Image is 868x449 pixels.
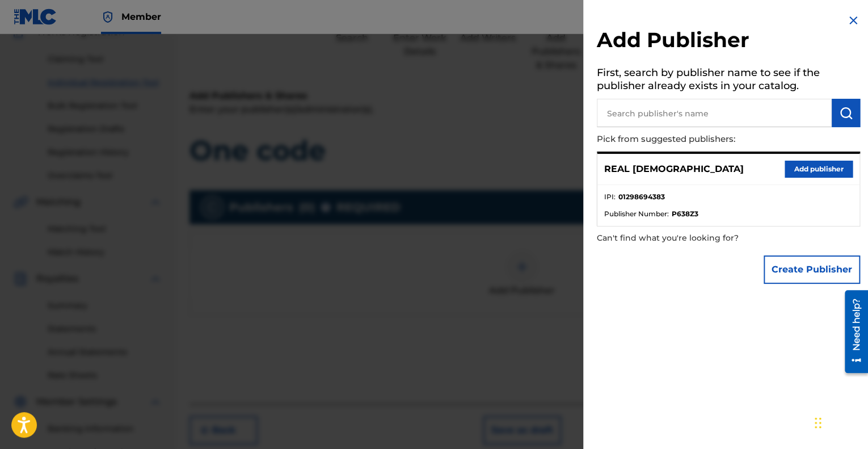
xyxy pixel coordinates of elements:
[785,161,853,178] button: Add publisher
[672,209,698,219] strong: P638Z3
[121,10,161,23] span: Member
[764,255,860,284] button: Create Publisher
[839,106,853,120] img: Search Works
[604,192,616,202] span: IPI :
[618,192,665,202] strong: 01298694383
[811,395,868,449] iframe: Chat Widget
[597,226,795,250] p: Can't find what you're looking for?
[604,209,669,219] span: Publisher Number :
[597,127,795,152] p: Pick from suggested publishers:
[604,162,744,176] p: REAL [DEMOGRAPHIC_DATA]
[836,286,868,377] iframe: Resource Center
[597,63,860,99] h5: First, search by publisher name to see if the publisher already exists in your catalog.
[101,10,115,24] img: Top Rightsholder
[597,99,832,127] input: Search publisher's name
[14,9,57,25] img: MLC Logo
[815,406,821,440] div: Drag
[597,27,860,56] h2: Add Publisher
